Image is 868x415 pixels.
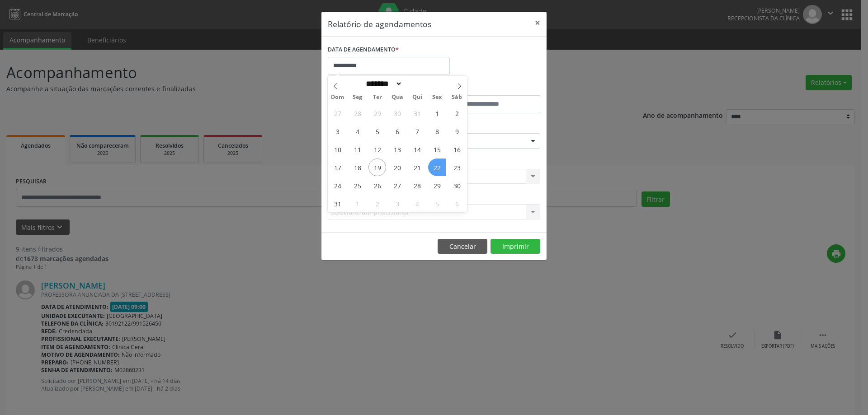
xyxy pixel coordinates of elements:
span: Setembro 1, 2025 [349,195,366,212]
span: Agosto 3, 2025 [329,122,346,140]
span: Agosto 22, 2025 [428,159,446,176]
span: Setembro 5, 2025 [428,195,446,212]
label: DATA DE AGENDAMENTO [328,43,399,57]
span: Agosto 14, 2025 [408,140,426,158]
label: ATÉ [436,81,540,95]
span: Seg [348,94,368,100]
span: Agosto 26, 2025 [368,177,386,194]
span: Qua [387,94,407,100]
span: Julho 27, 2025 [329,104,346,122]
span: Dom [328,94,348,100]
span: Agosto 30, 2025 [448,177,466,194]
span: Qui [407,94,427,100]
span: Julho 30, 2025 [388,104,406,122]
span: Julho 29, 2025 [368,104,386,122]
span: Agosto 10, 2025 [329,140,346,158]
span: Agosto 1, 2025 [428,104,446,122]
span: Setembro 3, 2025 [388,195,406,212]
span: Agosto 25, 2025 [349,177,366,194]
input: Year [402,79,432,89]
span: Agosto 16, 2025 [448,140,466,158]
span: Agosto 19, 2025 [368,159,386,176]
span: Agosto 24, 2025 [329,177,346,194]
span: Agosto 5, 2025 [368,122,386,140]
span: Agosto 9, 2025 [448,122,466,140]
span: Julho 31, 2025 [408,104,426,122]
span: Agosto 7, 2025 [408,122,426,140]
h5: Relatório de agendamentos [328,18,431,30]
select: Month [363,79,402,89]
span: Sex [427,94,447,100]
span: Agosto 12, 2025 [368,140,386,158]
span: Agosto 29, 2025 [428,177,446,194]
span: Agosto 11, 2025 [349,140,366,158]
button: Imprimir [491,239,540,254]
span: Agosto 13, 2025 [388,140,406,158]
span: Agosto 27, 2025 [388,177,406,194]
span: Agosto 21, 2025 [408,159,426,176]
span: Sáb [447,94,467,100]
button: Cancelar [438,239,487,254]
span: Setembro 4, 2025 [408,195,426,212]
button: Close [528,12,547,34]
span: Setembro 2, 2025 [368,195,386,212]
span: Ter [368,94,387,100]
span: Agosto 18, 2025 [349,159,366,176]
span: Agosto 2, 2025 [448,104,466,122]
span: Setembro 6, 2025 [448,195,466,212]
span: Agosto 17, 2025 [329,159,346,176]
span: Agosto 15, 2025 [428,140,446,158]
span: Agosto 31, 2025 [329,195,346,212]
span: Agosto 8, 2025 [428,122,446,140]
span: Agosto 4, 2025 [349,122,366,140]
span: Julho 28, 2025 [349,104,366,122]
span: Agosto 20, 2025 [388,159,406,176]
span: Agosto 23, 2025 [448,159,466,176]
span: Agosto 6, 2025 [388,122,406,140]
span: Agosto 28, 2025 [408,177,426,194]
